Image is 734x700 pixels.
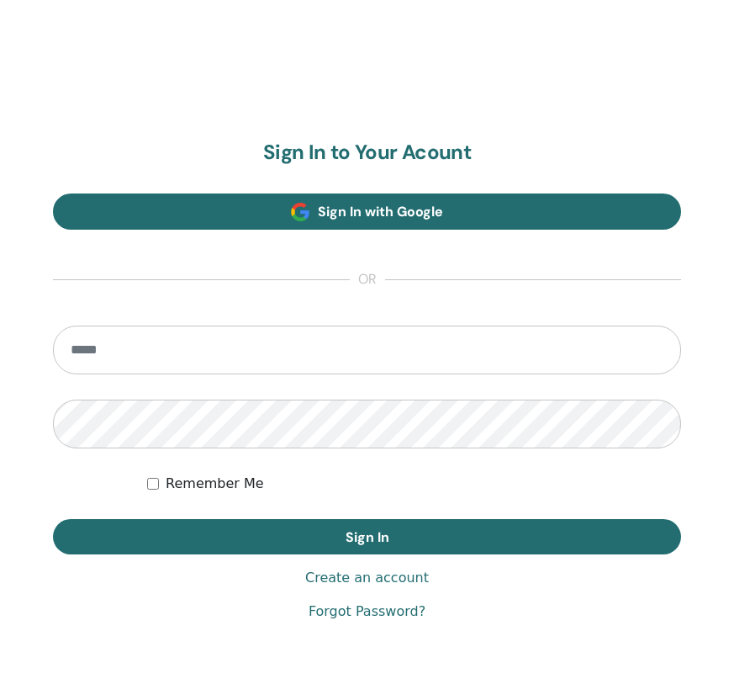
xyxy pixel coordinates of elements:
button: Sign In [53,519,681,554]
a: Sign In with Google [53,194,681,230]
div: Keep me authenticated indefinitely or until I manually logout [147,474,681,494]
h2: Sign In to Your Acount [53,141,681,165]
a: Forgot Password? [309,602,425,622]
span: Sign In [346,528,389,546]
span: Sign In with Google [318,203,443,220]
span: or [350,270,385,290]
a: Create an account [305,568,429,588]
label: Remember Me [166,474,264,494]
